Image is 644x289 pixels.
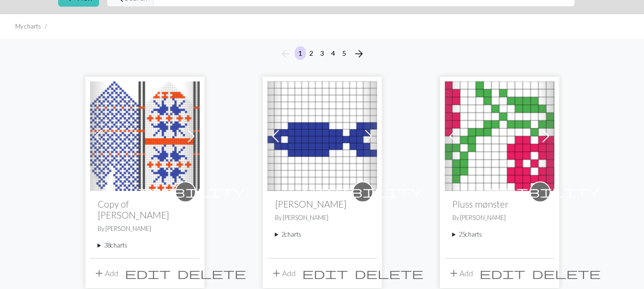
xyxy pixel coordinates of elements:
span: delete [532,267,601,280]
summary: 25charts [452,230,547,239]
i: Edit [480,268,525,279]
li: My charts [15,22,41,31]
span: add [271,267,282,280]
button: 2 [306,46,317,60]
nav: Page navigation [276,46,368,61]
span: visibility [126,184,245,199]
span: edit [125,267,171,280]
button: Next [349,46,368,61]
button: Add [90,264,122,282]
span: visibility [480,184,600,199]
button: Edit [476,264,529,282]
span: edit [480,267,525,280]
img: Pluss mønster [445,81,554,191]
p: By [PERSON_NAME] [275,213,369,222]
span: delete [355,267,423,280]
a: Pluss mønster [445,130,554,140]
button: Add [445,264,476,282]
h2: Copy of [PERSON_NAME] [98,199,192,220]
span: add [448,267,460,280]
h2: Pluss mønster [452,199,547,209]
button: Add [267,264,299,282]
img: Copy of Copy of Copy of Copy of Copy of Copy of Copy of Copy of Copy of Copy of Copy of Vm vott Dame [90,81,200,191]
h2: [PERSON_NAME] [275,199,369,209]
a: Copy of Copy of Copy of Copy of Copy of Copy of Copy of Copy of Copy of Copy of Copy of Vm vott Dame [90,130,200,140]
button: 4 [327,46,339,60]
button: Edit [122,264,174,282]
i: Next [353,48,365,60]
button: 5 [338,46,350,60]
span: add [93,267,105,280]
i: private [303,182,422,201]
a: Fisk [267,130,377,140]
span: arrow_forward [353,47,365,60]
summary: 2charts [275,230,369,239]
button: 1 [295,46,306,60]
i: Edit [125,268,171,279]
i: private [126,182,245,201]
p: By [PERSON_NAME] [452,213,547,222]
summary: 38charts [98,241,192,250]
button: Delete [174,264,249,282]
i: Edit [302,268,348,279]
span: delete [177,267,246,280]
img: Fisk [267,81,377,191]
button: Delete [351,264,427,282]
span: visibility [303,184,422,199]
button: Edit [299,264,351,282]
button: Delete [529,264,604,282]
p: By [PERSON_NAME] [98,224,192,233]
span: edit [302,267,348,280]
i: private [480,182,600,201]
button: 3 [317,46,328,60]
